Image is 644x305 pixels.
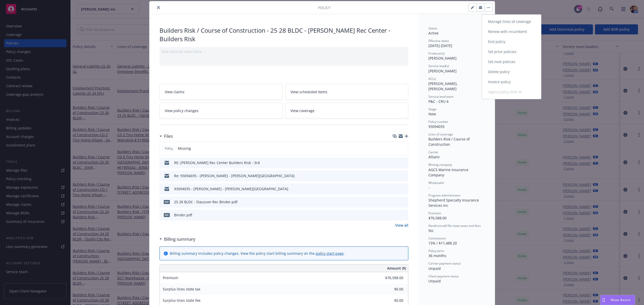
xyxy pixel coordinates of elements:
span: [PERSON_NAME] [428,56,457,61]
span: Effective dates [428,39,449,43]
span: Amount ($) [387,266,406,271]
button: download file [394,199,398,205]
div: Billing summary [159,236,195,242]
span: Producer(s) [428,51,445,56]
h3: Billing summary [164,236,195,242]
span: Missing [178,146,191,151]
span: pdf [164,213,170,217]
input: 0.00 [374,274,406,282]
span: Carrier [428,150,438,154]
input: 0.00 [374,285,406,293]
span: New [428,112,436,116]
h3: Files [164,133,173,139]
div: [DATE] - [DATE] [428,39,485,48]
span: View policy changes [165,108,198,113]
a: View policy changes [159,103,283,119]
span: Premium [428,211,441,215]
div: Re: 93094035 - [PERSON_NAME] - [PERSON_NAME][GEOGRAPHIC_DATA] [174,173,295,178]
span: pdf [164,200,170,204]
span: AGCS Marine Insurance Company [428,167,469,177]
span: Newfront will file state taxes and fees [428,224,481,228]
button: download file [394,212,398,218]
span: - [428,185,430,190]
span: Lines of coverage [428,132,453,136]
button: download file [394,173,398,178]
button: Nova Assist [600,295,635,305]
span: Status [428,26,437,30]
span: Policy term [428,249,444,253]
span: Active [428,31,438,35]
button: preview file [402,199,406,205]
span: No [428,228,433,233]
span: Stage [428,107,436,111]
button: preview file [402,173,406,178]
span: Unpaid [428,266,441,271]
span: Policy [164,146,174,151]
div: 25 28 BLDC - Slausson Rec Binder.pdf [174,199,237,205]
div: Add internal notes here... [162,49,406,54]
div: Builders Risk / Course of Construction [428,136,485,147]
button: preview file [402,160,406,165]
div: RE: [PERSON_NAME] Rec Center Builders Risk - 3rd [174,160,260,165]
span: Writing company [428,163,452,167]
span: $76,588.00 [428,216,447,220]
span: Service lead team [428,94,454,99]
button: download file [394,186,398,191]
button: preview file [402,212,406,218]
span: 93094035 [428,124,445,129]
div: Billing summary includes policy changes. View the policy start billing summary on the . [170,251,345,256]
span: Allianz [428,155,440,159]
span: View coverage [291,108,314,113]
span: Wholesaler [428,181,444,185]
span: View scheduled items [291,89,327,94]
a: policy start page [316,251,344,256]
button: download file [394,160,398,165]
a: View scheduled items [285,84,408,100]
button: preview file [402,186,406,191]
span: View claims [165,89,184,94]
span: Premium [163,275,178,280]
span: Carrier payment status [428,261,461,266]
a: View coverage [285,103,408,119]
span: Surplus lines state tax [163,287,200,291]
span: P&C - CRU 6 [428,99,449,104]
a: View all [395,223,408,228]
span: Program administrator [428,193,461,197]
span: AC(s) [428,77,436,81]
span: Shepherd Specialty Insurance Services Inc [428,198,480,208]
span: [PERSON_NAME] [428,69,457,73]
div: Drag to move [600,295,607,305]
span: [PERSON_NAME], [PERSON_NAME] [428,81,459,91]
span: 36 months [428,253,446,258]
a: View claims [159,84,283,100]
div: Binder.pdf [174,212,192,218]
div: 93094035 - [PERSON_NAME] - [PERSON_NAME][GEOGRAPHIC_DATA] [174,186,288,191]
input: 0.00 [374,297,406,304]
div: Builders Risk / Course of Construction - 25 28 BLDC - [PERSON_NAME] Rec Center - Builders Risk [159,26,408,43]
div: Files [159,133,173,139]
span: 15% / $11,488.20 [428,241,457,245]
span: Policy [318,5,330,10]
span: Surplus lines state fee [163,298,200,303]
button: close [155,5,162,11]
span: Policy number [428,120,448,124]
span: Nova Assist [611,298,631,302]
span: Service lead(s) [428,64,449,68]
span: Unpaid [428,279,441,283]
span: Commission [428,236,446,240]
span: Client payment status [428,274,459,278]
